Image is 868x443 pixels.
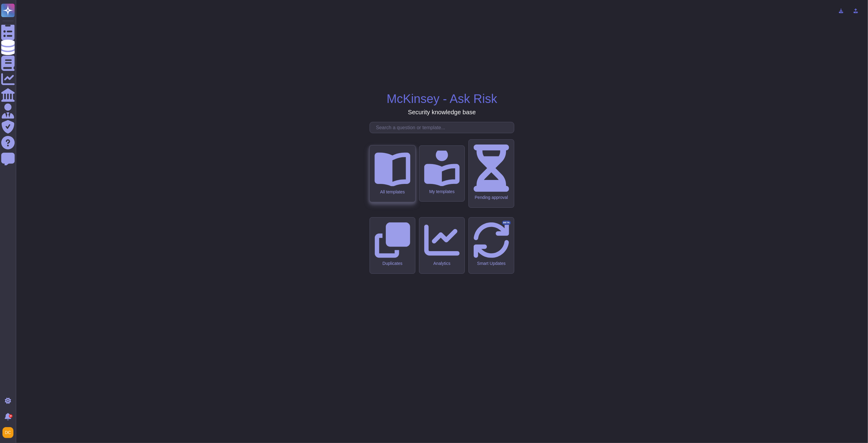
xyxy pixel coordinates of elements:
[2,427,13,438] img: user
[387,91,497,106] h1: McKinsey - Ask Risk
[375,261,410,266] div: Duplicates
[408,108,476,116] h3: Security knowledge base
[424,189,460,194] div: My templates
[1,426,18,439] button: user
[9,414,13,418] div: 9+
[373,122,514,133] input: Search a question or template...
[474,195,509,200] div: Pending approval
[474,261,509,266] div: Smart Updates
[374,189,410,194] div: All templates
[424,261,460,266] div: Analytics
[502,221,511,225] div: BETA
